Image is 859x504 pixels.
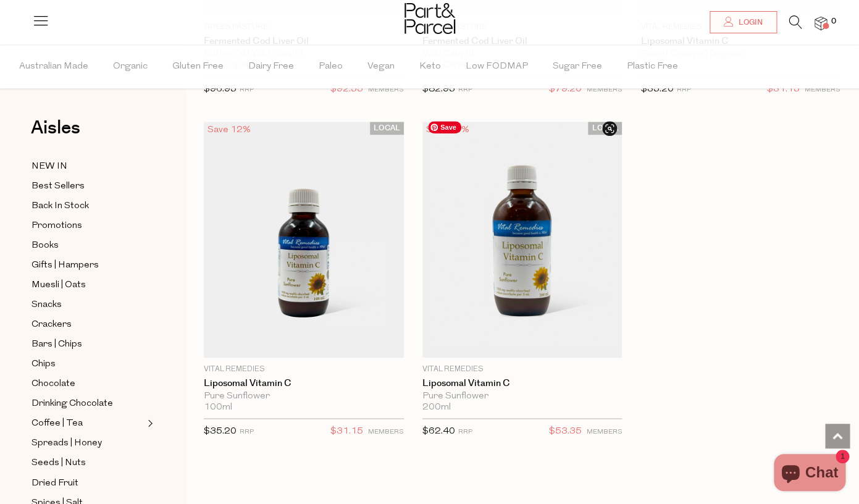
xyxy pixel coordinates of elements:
a: Gifts | Hampers [31,258,144,273]
span: Best Sellers [31,179,85,194]
small: MEMBERS [586,429,622,435]
span: LOCAL [370,122,404,135]
div: Pure Sunflower [422,391,622,402]
span: 0 [828,16,839,27]
span: $35.20 [640,85,673,94]
span: 200ml [422,402,451,413]
span: Australian Made [19,45,88,88]
small: RRP [458,86,472,93]
span: Save [428,121,461,133]
a: Muesli | Oats [31,277,144,293]
span: Drinking Chocolate [31,397,113,411]
span: Login [735,17,763,28]
a: Promotions [31,218,144,233]
span: $53.35 [548,424,581,440]
span: LOCAL [588,122,622,135]
span: $31.15 [330,424,363,440]
a: Spreads | Honey [31,435,144,451]
span: Crackers [31,317,72,332]
img: Liposomal Vitamin C [204,122,404,358]
p: Vital Remedies [204,364,404,375]
inbox-online-store-chat: Shopify online store chat [770,454,849,494]
span: Promotions [31,219,82,233]
a: Crackers [31,317,144,332]
span: Gluten Free [172,45,224,88]
span: $96.95 [204,85,237,94]
span: $62.40 [422,427,455,436]
span: Spreads | Honey [31,436,102,451]
small: RRP [458,429,472,435]
a: Seeds | Nuts [31,455,144,471]
span: Chips [31,357,56,372]
img: Liposomal Vitamin C [422,122,622,358]
span: Gifts | Hampers [31,258,99,273]
a: Aisles [31,119,80,149]
div: Pure Sunflower [204,391,404,402]
small: RRP [240,86,254,93]
a: 0 [815,17,827,30]
div: Save 12% [204,122,254,138]
small: MEMBERS [805,86,840,93]
a: Snacks [31,297,144,313]
a: Books [31,238,144,253]
small: MEMBERS [368,86,404,93]
span: $35.20 [204,427,237,436]
span: Chocolate [31,377,75,392]
span: $82.95 [422,85,455,94]
span: Muesli | Oats [31,278,86,293]
span: Bars | Chips [31,337,82,352]
small: MEMBERS [586,86,622,93]
span: Aisles [31,114,80,141]
span: Keto [419,45,441,88]
a: Dried Fruit [31,475,144,490]
div: Save 15% [422,122,473,138]
img: Part&Parcel [404,3,455,34]
button: Expand/Collapse Coffee | Tea [145,416,153,430]
span: Back In Stock [31,199,89,214]
a: Bars | Chips [31,337,144,352]
p: Vital Remedies [422,364,622,375]
span: Dried Fruit [31,476,78,490]
a: NEW IN [31,159,144,174]
a: Drinking Chocolate [31,396,144,411]
span: Dairy Free [248,45,294,88]
small: RRP [676,86,690,93]
a: Chips [31,356,144,372]
span: Books [31,238,59,253]
a: Liposomal Vitamin C [204,378,404,389]
span: Vegan [367,45,395,88]
a: Login [710,11,777,33]
small: RRP [240,429,254,435]
small: MEMBERS [368,429,404,435]
span: Low FODMAP [466,45,528,88]
span: Coffee | Tea [31,416,83,431]
span: $31.15 [767,82,800,98]
a: Back In Stock [31,198,144,214]
span: 100ml [204,402,232,413]
span: $79.20 [548,82,581,98]
span: Paleo [319,45,343,88]
a: Chocolate [31,376,144,392]
span: Sugar Free [553,45,602,88]
a: Coffee | Tea [31,416,144,431]
span: Organic [113,45,148,88]
span: Plastic Free [627,45,678,88]
span: $92.55 [330,82,363,98]
span: Snacks [31,298,62,313]
a: Liposomal Vitamin C [422,378,622,389]
span: NEW IN [31,159,67,174]
a: Best Sellers [31,178,144,194]
span: Seeds | Nuts [31,456,86,471]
